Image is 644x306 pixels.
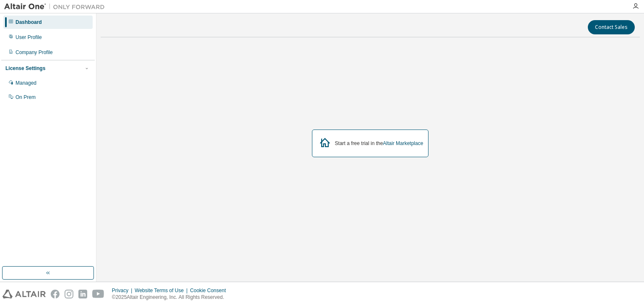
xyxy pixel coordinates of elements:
[4,3,109,11] img: Altair One
[112,294,231,301] p: © 2025 Altair Engineering, Inc. All Rights Reserved.
[112,287,135,294] div: Privacy
[135,287,190,294] div: Website Terms of Use
[16,49,53,56] div: Company Profile
[335,140,423,147] div: Start a free trial in the
[16,80,36,86] div: Managed
[51,290,60,298] img: facebook.svg
[16,34,42,41] div: User Profile
[383,140,423,146] a: Altair Marketplace
[65,290,73,298] img: instagram.svg
[92,290,104,298] img: youtube.svg
[16,94,36,101] div: On Prem
[3,290,46,298] img: altair_logo.svg
[190,287,231,294] div: Cookie Consent
[16,19,42,26] div: Dashboard
[5,65,45,72] div: License Settings
[78,290,87,298] img: linkedin.svg
[588,20,635,34] button: Contact Sales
